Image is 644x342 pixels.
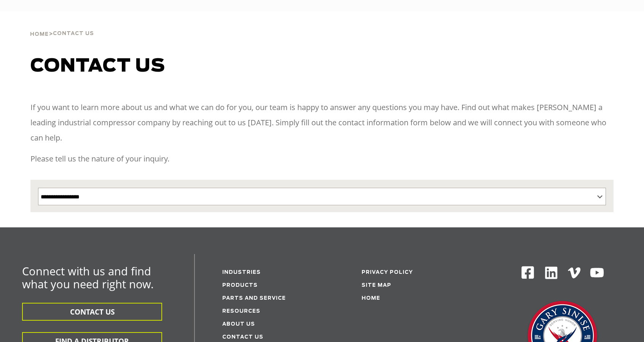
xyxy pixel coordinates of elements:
[30,30,49,37] a: Home
[521,265,535,280] img: Facebook
[362,283,391,288] a: Site Map
[30,151,614,166] p: Please tell us the nature of your inquiry.
[362,270,413,275] a: Privacy Policy
[30,11,94,40] div: >
[568,267,581,278] img: Vimeo
[30,57,165,75] span: Contact us
[30,32,49,37] span: Home
[222,270,261,275] a: Industries
[22,303,162,321] button: CONTACT US
[222,296,286,301] a: Parts and service
[544,265,559,280] img: Linkedin
[222,335,263,340] a: Contact Us
[222,322,255,327] a: About Us
[222,283,258,288] a: Products
[30,100,614,145] p: If you want to learn more about us and what we can do for you, our team is happy to answer any qu...
[222,309,260,314] a: Resources
[53,31,94,36] span: Contact Us
[22,264,154,291] span: Connect with us and find what you need right now.
[590,265,604,280] img: Youtube
[362,296,380,301] a: Home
